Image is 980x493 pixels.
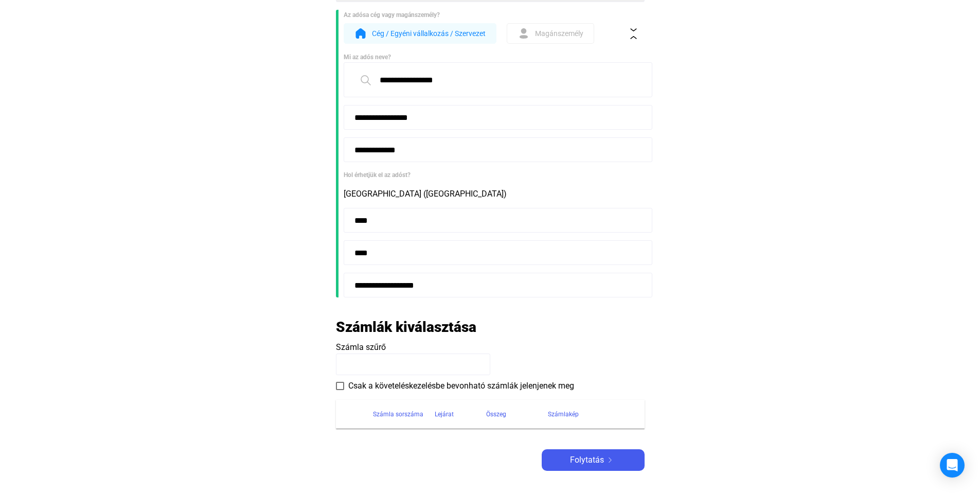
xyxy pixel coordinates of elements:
[435,408,454,420] div: Lejárat
[542,449,645,471] button: Folytatásarrow-right-white
[623,23,645,44] button: collapse
[336,342,386,352] span: Számla szűrő
[344,188,645,200] div: [GEOGRAPHIC_DATA] ([GEOGRAPHIC_DATA])
[548,408,579,420] div: Számlakép
[344,23,496,44] button: form-orgCég / Egyéni vállalkozás / Szervezet
[518,27,530,40] img: form-ind
[372,27,486,40] span: Cég / Egyéni vállalkozás / Szervezet
[348,380,574,392] span: Csak a követeléskezelésbe bevonható számlák jelenjenek meg
[570,454,604,466] span: Folytatás
[435,408,486,420] div: Lejárat
[548,408,632,420] div: Számlakép
[486,408,548,420] div: Összeg
[344,170,645,180] div: Hol érhetjük el az adóst?
[373,408,423,420] div: Számla sorszáma
[336,318,476,336] h2: Számlák kiválasztása
[344,52,645,62] div: Mi az adós neve?
[486,408,506,420] div: Összeg
[373,408,435,420] div: Számla sorszáma
[604,457,616,463] img: arrow-right-white
[628,28,639,39] img: collapse
[354,27,367,40] img: form-org
[344,10,645,20] div: Az adósa cég vagy magánszemély?
[535,27,583,40] span: Magánszemély
[507,23,594,44] button: form-indMagánszemély
[940,453,965,478] div: Intercom üzenőfelület megnyitása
